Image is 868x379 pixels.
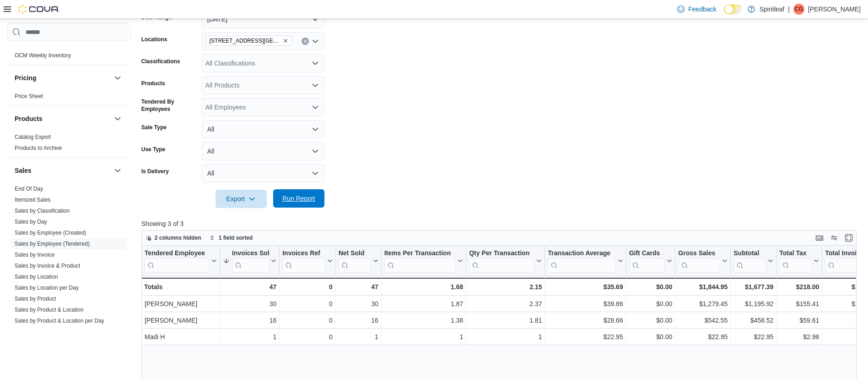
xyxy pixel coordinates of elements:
[15,114,110,123] button: Products
[141,98,198,113] label: Tendered By Employees
[779,249,819,273] button: Total Tax
[469,249,534,273] div: Qty Per Transaction
[808,4,861,15] p: [PERSON_NAME]
[15,166,32,175] h3: Sales
[829,232,840,243] button: Display options
[15,241,90,247] a: Sales by Employee (Tendered)
[15,134,51,140] a: Catalog Export
[678,249,720,258] div: Gross Sales
[145,299,217,310] div: [PERSON_NAME]
[219,234,253,242] span: 1 field sorted
[788,4,790,15] p: |
[15,196,51,203] span: Itemized Sales
[843,232,854,243] button: Enter fullscreen
[384,299,464,310] div: 1.87
[795,4,803,15] span: CG
[15,166,110,175] button: Sales
[469,299,542,310] div: 2.37
[221,190,261,208] span: Export
[733,249,773,273] button: Subtotal
[15,252,54,258] a: Sales by Invoice
[223,332,276,343] div: 1
[145,332,217,343] div: Madi H
[779,332,819,343] div: $2.98
[312,82,319,89] button: Open list of options
[15,218,47,225] span: Sales by Day
[384,249,463,273] button: Items Per Transaction
[210,36,281,45] span: [STREET_ADDRESS][GEOGRAPHIC_DATA])
[282,332,332,343] div: 0
[779,299,819,310] div: $155.41
[312,60,319,67] button: Open list of options
[155,234,201,242] span: 2 columns hidden
[15,114,43,123] h3: Products
[338,249,371,273] div: Net Sold
[141,146,165,153] label: Use Type
[339,299,378,310] div: 30
[338,249,378,273] button: Net Sold
[15,133,51,141] span: Catalog Export
[141,80,165,87] label: Products
[15,186,43,192] a: End Of Day
[7,132,130,157] div: Products
[232,249,269,258] div: Invoices Sold
[15,306,84,313] span: Sales by Product & Location
[15,296,56,302] a: Sales by Product
[629,315,672,326] div: $0.00
[15,251,54,258] span: Sales by Invoice
[145,249,210,273] div: Tendered Employee
[678,299,728,310] div: $1,279.45
[15,285,79,291] a: Sales by Location per Day
[282,299,332,310] div: 0
[469,315,542,326] div: 1.81
[733,249,766,258] div: Subtotal
[760,4,784,15] p: Spiritleaf
[678,332,728,343] div: $22.95
[18,5,59,14] img: Cova
[15,318,104,324] a: Sales by Product & Location per Day
[733,249,766,273] div: Subtotal
[141,58,180,65] label: Classifications
[15,73,36,82] h3: Pricing
[282,249,325,273] div: Invoices Ref
[629,281,672,292] div: $0.00
[202,142,324,160] button: All
[202,120,324,138] button: All
[629,249,665,273] div: Gift Card Sales
[733,299,773,310] div: $1,195.92
[7,183,130,341] div: Sales
[338,281,378,292] div: 47
[312,38,319,45] button: Open list of options
[15,52,71,59] a: OCM Weekly Inventory
[469,249,534,258] div: Qty Per Transaction
[629,249,665,258] div: Gift Cards
[779,281,819,292] div: $218.00
[384,315,464,326] div: 1.38
[112,72,123,83] button: Pricing
[384,281,463,292] div: 1.68
[206,232,257,243] button: 1 field sorted
[384,332,464,343] div: 1
[548,249,623,273] button: Transaction Average
[339,315,378,326] div: 16
[141,124,167,131] label: Sale Type
[223,299,276,310] div: 30
[15,144,62,152] span: Products to Archive
[112,113,123,124] button: Products
[548,299,623,310] div: $39.86
[15,273,58,280] span: Sales by Location
[15,93,43,99] a: Price Sheet
[384,249,456,273] div: Items Per Transaction
[779,249,812,258] div: Total Tax
[384,249,456,258] div: Items Per Transaction
[223,315,276,326] div: 16
[15,73,110,82] button: Pricing
[283,38,288,44] button: Remove 567 - Spiritleaf Park Place Blvd (Barrie) from selection in this group
[779,315,819,326] div: $59.61
[548,249,615,273] div: Transaction Average
[223,281,276,292] div: 47
[216,190,267,208] button: Export
[15,185,43,192] span: End Of Day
